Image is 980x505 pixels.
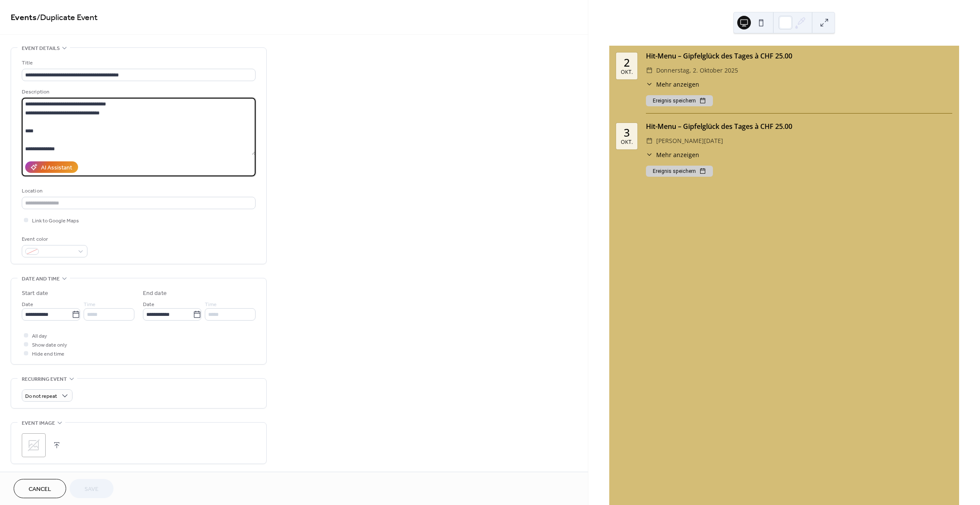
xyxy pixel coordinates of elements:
[37,9,98,26] span: / Duplicate Event
[22,433,46,457] div: ;
[22,274,60,283] span: Date and time
[22,44,60,53] span: Event details
[22,88,254,96] div: Description
[11,9,37,26] a: Events
[32,216,79,225] span: Link to Google Maps
[656,150,699,159] span: Mehr anzeigen
[656,136,723,146] span: [PERSON_NAME][DATE]
[143,289,167,298] div: End date
[22,419,55,428] span: Event image
[143,300,154,309] span: Date
[32,350,64,359] span: Hide end time
[22,300,33,309] span: Date
[22,375,67,384] span: Recurring event
[25,161,78,173] button: AI Assistant
[22,289,48,298] div: Start date
[621,140,633,145] div: Okt.
[14,479,66,498] button: Cancel
[646,65,653,76] div: ​
[646,150,653,159] div: ​
[646,121,952,131] div: Hit-Menu – Gipfelglück des Tages à CHF 25.00
[646,136,653,146] div: ​
[32,341,67,350] span: Show date only
[646,51,952,61] div: Hit-Menu – Gipfelglück des Tages à CHF 25.00
[656,65,738,76] span: Donnerstag, 2. Oktober 2025
[646,95,713,106] button: Ereignis speichern
[29,485,51,494] span: Cancel
[32,332,47,341] span: All day
[25,391,57,401] span: Do not repeat
[84,300,96,309] span: Time
[646,166,713,177] button: Ereignis speichern
[22,235,86,244] div: Event color
[646,80,653,89] div: ​
[22,187,254,196] div: Location
[646,150,699,159] button: ​Mehr anzeigen
[205,300,217,309] span: Time
[41,163,72,172] div: AI Assistant
[22,58,254,67] div: Title
[624,57,630,68] div: 2
[646,80,699,89] button: ​Mehr anzeigen
[656,80,699,89] span: Mehr anzeigen
[624,127,630,138] div: 3
[621,70,633,75] div: Okt.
